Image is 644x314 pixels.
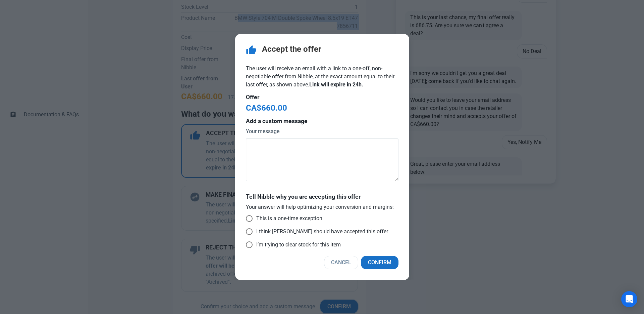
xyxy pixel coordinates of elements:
[246,194,398,200] h4: Tell Nibble why you are accepting this offer
[253,228,388,235] span: I think [PERSON_NAME] should have accepted this offer
[331,259,351,267] span: Cancel
[324,256,358,269] button: Cancel
[246,94,398,101] h4: Offer
[368,259,391,267] span: Confirm
[246,65,398,89] p: The user will receive an email with a link to a one-off, non-negotiable offer from Nibble, at the...
[246,104,398,113] h2: CA$660.00
[621,291,637,307] div: Open Intercom Messenger
[309,81,363,88] b: Link will expire in 24h.
[246,127,398,135] label: Your message
[246,203,398,211] p: Your answer will help optimizing your conversion and margins:
[253,241,341,248] span: I’m trying to clear stock for this item
[262,45,321,54] h2: Accept the offer
[246,45,257,55] span: thumb_up
[246,118,398,125] h4: Add a custom message
[253,215,322,222] span: This is a one-time exception
[361,256,398,269] button: Confirm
